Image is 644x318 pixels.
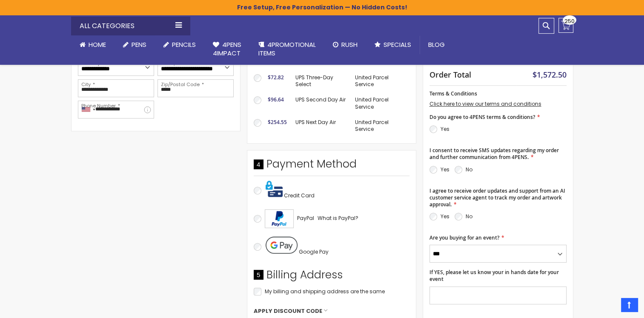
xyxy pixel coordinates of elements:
a: Click here to view our terms and conditions [429,100,541,107]
td: United Parcel Service [351,115,409,137]
span: Credit Card [284,192,315,199]
img: Acceptance Mark [265,209,294,228]
span: If YES, please let us know your in hands date for your event [429,269,559,283]
span: Terms & Conditions [429,90,477,97]
span: Specials [384,40,411,49]
label: No [466,166,472,173]
span: 4Pens 4impact [213,40,241,58]
span: What is PayPal? [318,214,358,222]
span: 250 [564,17,575,25]
td: United Parcel Service [351,70,409,92]
span: Rush [341,40,358,49]
div: United States: +1 [78,101,98,118]
td: United Parcel Service [351,92,409,114]
span: Apply Discount Code [254,307,322,315]
label: Yes [441,213,449,220]
label: Yes [441,125,449,133]
span: PayPal [297,214,314,222]
span: Are you buying for an event? [429,234,499,241]
span: Google Pay [299,248,329,255]
td: UPS Three-Day Select [291,70,351,92]
div: All Categories [71,17,190,35]
a: Rush [324,35,366,54]
span: I consent to receive SMS updates regarding my order and further communication from 4PENS. [429,147,559,161]
a: Blog [420,35,453,54]
img: Pay with Google Pay [266,237,298,254]
a: 4PROMOTIONALITEMS [250,35,324,63]
span: Do you agree to 4PENS terms & conditions? [429,113,535,121]
span: $72.82 [268,74,284,81]
a: 250 [558,18,573,33]
span: Blog [428,40,445,49]
div: Payment Method [254,157,409,176]
td: UPS Second Day Air [291,92,351,114]
span: $96.64 [268,96,284,103]
div: Billing Address [254,268,409,286]
a: Specials [366,35,420,54]
a: Pens [114,35,155,54]
a: 4Pens4impact [204,35,250,63]
a: Home [71,35,114,54]
span: I agree to receive order updates and support from an AI customer service agent to track my order ... [429,187,565,208]
span: My billing and shipping address are the same [265,288,385,295]
span: Home [89,40,106,49]
span: 4PROMOTIONAL ITEMS [258,40,316,58]
span: $1,572.50 [532,69,567,80]
iframe: Google Customer Reviews [574,295,644,318]
span: Pens [132,40,146,49]
label: No [466,213,472,220]
span: Pencils [172,40,196,49]
strong: Order Total [429,68,471,80]
label: Yes [441,166,449,173]
span: $254.55 [268,119,287,126]
a: What is PayPal? [318,213,358,223]
img: Pay with credit card [266,180,283,197]
td: UPS Next Day Air [291,115,351,137]
a: Pencils [155,35,204,54]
